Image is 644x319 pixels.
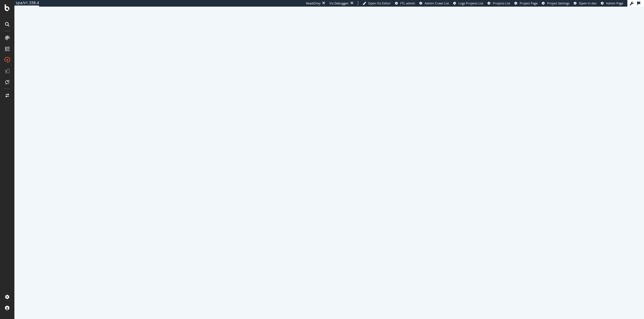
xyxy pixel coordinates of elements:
[606,1,623,5] span: Admin Page
[453,1,483,6] a: Logs Projects List
[363,1,391,6] a: Open Viz Editor
[488,1,510,6] a: Projects List
[306,1,321,6] div: ReadOnly:
[601,1,623,6] a: Admin Page
[309,149,349,168] div: animation
[368,1,391,5] span: Open Viz Editor
[329,1,349,6] div: Viz Debugger:
[514,1,538,6] a: Project Page
[574,1,597,6] a: Open in dev
[493,1,510,5] span: Projects List
[458,1,483,5] span: Logs Projects List
[425,1,449,5] span: Admin Crawl List
[547,1,569,5] span: Project Settings
[579,1,597,5] span: Open in dev
[542,1,569,6] a: Project Settings
[395,1,415,6] a: FTL admin
[419,1,449,6] a: Admin Crawl List
[400,1,415,5] span: FTL admin
[520,1,538,5] span: Project Page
